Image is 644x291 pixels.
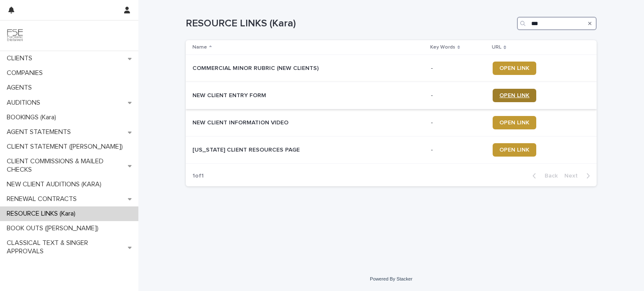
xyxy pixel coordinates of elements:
[3,210,82,218] p: RESOURCE LINKS (Kara)
[192,90,268,99] p: NEW CLIENT ENTRY FORM
[186,55,597,82] tr: COMMERCIAL MINOR RUBRIC (NEW CLIENTS)COMMERCIAL MINOR RUBRIC (NEW CLIENTS) -OPEN LINK
[499,147,530,153] span: OPEN LINK
[3,157,128,173] p: CLIENT COMMISSIONS & MAILED CHECKS
[192,118,290,126] p: NEW CLIENT INFORMATION VIDEO
[431,147,486,154] p: -
[526,172,561,180] button: Back
[192,63,320,72] p: COMMERCIAL MINOR RUBRIC (NEW CLIENTS)
[3,84,39,92] p: AGENTS
[499,93,530,98] span: OPEN LINK
[3,180,108,188] p: NEW CLIENT AUDITIONS (KARA)
[7,27,23,44] img: 9JgRvJ3ETPGCJDhvPVA5
[493,143,536,157] a: OPEN LINK
[3,113,63,121] p: BOOKINGS (Kara)
[517,17,597,30] input: Search
[492,43,501,52] p: URL
[3,54,39,62] p: CLIENTS
[186,166,210,186] p: 1 of 1
[186,136,597,164] tr: [US_STATE] CLIENT RESOURCES PAGE[US_STATE] CLIENT RESOURCES PAGE -OPEN LINK
[3,239,128,255] p: CLASSICAL TEXT & SINGER APPROVALS
[192,145,301,154] p: [US_STATE] CLIENT RESOURCES PAGE
[493,116,536,129] a: OPEN LINK
[3,143,130,151] p: CLIENT STATEMENT ([PERSON_NAME])
[3,69,49,77] p: COMPANIES
[499,65,530,71] span: OPEN LINK
[3,224,105,232] p: BOOK OUTS ([PERSON_NAME])
[186,18,514,30] h1: RESOURCE LINKS (Kara)
[431,119,486,126] p: -
[192,43,207,52] p: Name
[540,173,558,179] span: Back
[186,109,597,136] tr: NEW CLIENT INFORMATION VIDEONEW CLIENT INFORMATION VIDEO -OPEN LINK
[370,276,412,281] a: Powered By Stacker
[3,128,78,136] p: AGENT STATEMENTS
[3,99,47,107] p: AUDITIONS
[431,65,486,72] p: -
[3,195,83,203] p: RENEWAL CONTRACTS
[493,62,536,75] a: OPEN LINK
[564,173,583,179] span: Next
[493,89,536,102] a: OPEN LINK
[430,43,455,52] p: Key Words
[186,82,597,109] tr: NEW CLIENT ENTRY FORMNEW CLIENT ENTRY FORM -OPEN LINK
[431,92,486,99] p: -
[499,120,530,126] span: OPEN LINK
[561,172,597,180] button: Next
